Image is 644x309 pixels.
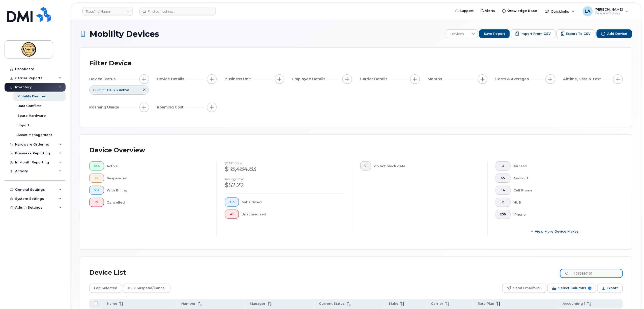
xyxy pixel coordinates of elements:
[500,176,506,180] span: 55
[94,284,117,292] span: Edit Selected
[495,76,531,82] span: Costs & Averages
[560,269,623,278] input: Search Device List ...
[514,186,615,195] div: Cell Phone
[563,301,585,306] span: Accounting 1
[250,301,266,306] span: Manager
[597,284,623,293] button: Export
[514,161,615,171] div: Aircard
[119,88,129,92] span: active
[182,301,196,306] span: Number
[496,227,615,236] button: View More Device Makes
[446,30,469,39] span: Devices
[365,164,367,168] span: 9
[94,200,100,204] span: 0
[107,186,209,195] div: With Billing
[89,57,132,70] div: Filter Device
[93,88,115,92] span: Current Status
[107,301,117,306] span: Name
[157,105,185,110] span: Roaming Cost
[128,284,166,292] span: Bulk Suspend/Cancel
[107,161,209,171] div: Active
[374,161,480,171] div: do not block data
[94,164,100,168] span: 354
[319,301,345,306] span: Current Status
[496,174,511,183] button: 55
[225,210,239,219] button: 41
[500,188,506,192] span: 14
[520,32,551,36] span: Import from CSV
[360,161,371,171] button: 9
[514,198,615,207] div: HUB
[225,198,239,207] button: 313
[89,76,117,82] span: Device Status
[597,29,632,38] button: Add Device
[225,165,344,173] div: $18,484.83
[588,287,592,290] span: 9
[607,284,618,292] span: Export
[89,144,145,157] div: Device Overview
[547,284,596,293] button: Select Columns 9
[360,76,389,82] span: Carrier Details
[123,284,170,293] button: Bulk Suspend/Cancel
[496,161,511,171] button: 3
[116,88,118,92] span: is
[428,76,444,82] span: Months
[225,76,252,82] span: Business Unit
[89,198,104,207] button: 0
[496,198,511,207] button: 2
[389,301,398,306] span: Make
[242,210,344,219] div: Unsubsidized
[558,284,586,292] span: Select Columns
[90,30,159,38] span: Mobility Devices
[89,266,126,279] div: Device List
[292,76,327,82] span: Employee Details
[89,105,121,110] span: Roaming Usage
[157,76,186,82] span: Device Details
[89,174,104,183] button: 0
[514,210,615,219] div: iPhone
[514,174,615,183] div: Android
[225,177,344,181] h4: Average cost
[535,229,579,234] span: View More Device Makes
[94,188,100,192] span: 352
[479,29,510,38] button: Save Report
[225,161,344,165] h4: [DATE] cost
[502,284,546,293] button: Send Email/SMS
[513,284,542,292] span: Send Email/SMS
[496,210,511,219] button: 256
[563,76,603,82] span: Airtime, Data & Text
[107,174,209,183] div: Suspended
[478,301,494,306] span: Rate Plan
[89,284,122,293] button: Edit Selected
[107,198,209,207] div: Cancelled
[431,301,443,306] span: Carrier
[242,198,344,207] div: Subsidized
[607,32,627,36] span: Add Device
[557,29,596,38] button: Export to CSV
[484,32,505,36] span: Save Report
[566,32,591,36] span: Export to CSV
[500,212,506,216] span: 256
[229,200,235,204] span: 313
[89,161,104,171] button: 354
[94,176,100,180] span: 0
[225,181,344,189] div: $52.22
[496,186,511,195] button: 14
[500,164,506,168] span: 3
[500,200,506,204] span: 2
[511,29,555,38] button: Import from CSV
[89,186,104,195] button: 352
[229,212,235,216] span: 41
